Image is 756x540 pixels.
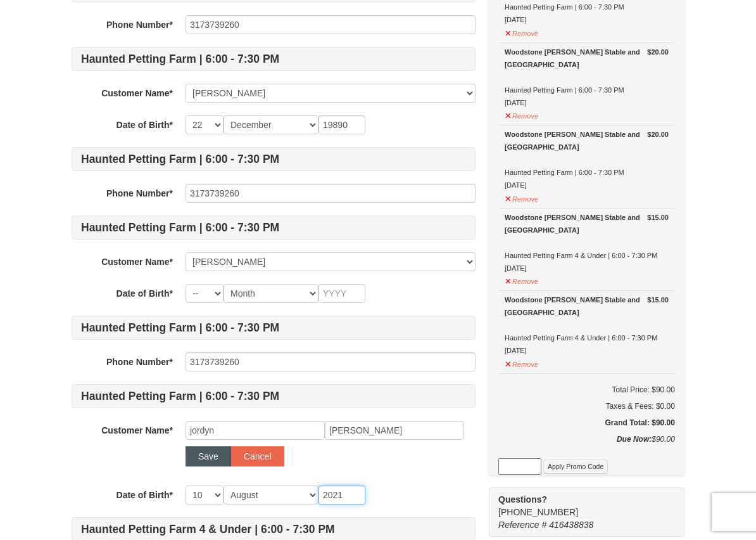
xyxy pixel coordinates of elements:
div: Haunted Petting Farm | 6:00 - 7:30 PM [DATE] [505,128,669,191]
strong: Date of Birth* [117,120,173,130]
input: YYYY [318,485,365,505]
button: Remove [505,24,539,40]
button: Remove [505,272,539,288]
input: Last Name [325,421,464,440]
button: Remove [505,106,539,122]
strong: Phone Number* [106,357,173,367]
strong: Date of Birth* [117,288,173,299]
strong: $20.00 [647,128,669,141]
button: Remove [505,355,539,371]
strong: Phone Number* [106,20,173,30]
h4: Haunted Petting Farm | 6:00 - 7:30 PM [72,384,476,408]
strong: Customer Name* [101,257,173,267]
strong: $20.00 [647,46,669,58]
div: Haunted Petting Farm 4 & Under | 6:00 - 7:30 PM [DATE] [505,293,669,357]
h5: Grand Total: $90.00 [498,416,675,429]
button: Save [186,446,231,466]
span: 416438838 [549,520,593,530]
div: Taxes & Fees: $0.00 [498,400,675,413]
div: Woodstone [PERSON_NAME] Stable and [GEOGRAPHIC_DATA] [505,46,669,71]
button: Remove [505,190,539,205]
input: YYYY [318,115,365,134]
button: Apply Promo Code [543,460,608,473]
strong: Due Now: [617,435,652,444]
h6: Total Price: $90.00 [498,383,675,396]
h4: Haunted Petting Farm | 6:00 - 7:30 PM [72,147,476,171]
h4: Haunted Petting Farm | 6:00 - 7:30 PM [72,215,476,240]
strong: Date of Birth* [117,490,173,500]
strong: Phone Number* [106,188,173,198]
span: [PHONE_NUMBER] [498,493,662,517]
span: Reference # [498,520,546,530]
button: Cancel [231,446,284,466]
div: Woodstone [PERSON_NAME] Stable and [GEOGRAPHIC_DATA] [505,293,669,319]
h4: Haunted Petting Farm | 6:00 - 7:30 PM [72,316,476,340]
strong: Questions? [498,494,547,505]
div: Haunted Petting Farm 4 & Under | 6:00 - 7:30 PM [DATE] [505,211,669,274]
h4: Haunted Petting Farm | 6:00 - 7:30 PM [72,47,476,71]
strong: Customer Name* [101,88,173,98]
div: Haunted Petting Farm | 6:00 - 7:30 PM [DATE] [505,46,669,109]
strong: Customer Name* [101,425,173,435]
div: Woodstone [PERSON_NAME] Stable and [GEOGRAPHIC_DATA] [505,211,669,236]
strong: $15.00 [647,293,669,306]
input: YYYY [318,284,365,303]
strong: $15.00 [647,211,669,224]
div: $90.00 [498,433,675,458]
div: Woodstone [PERSON_NAME] Stable and [GEOGRAPHIC_DATA] [505,128,669,153]
input: First Name [186,421,325,440]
